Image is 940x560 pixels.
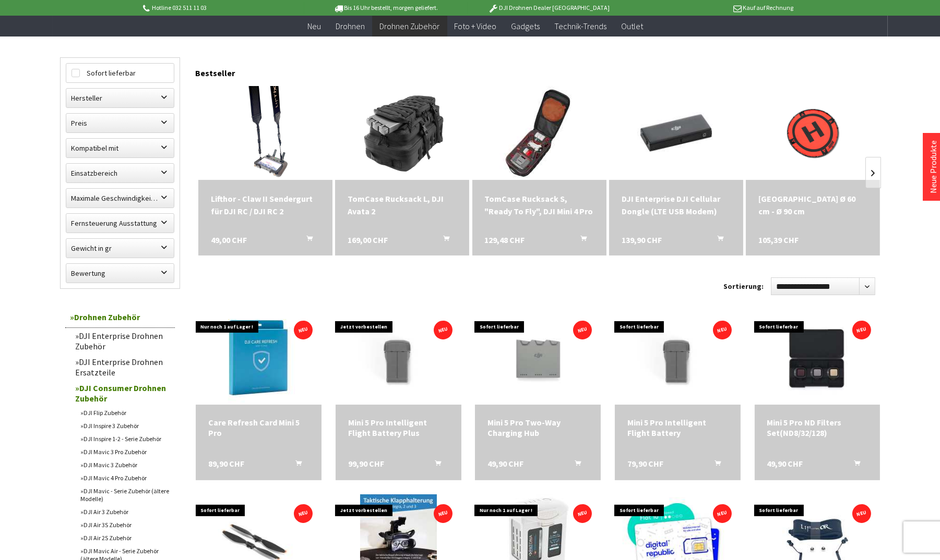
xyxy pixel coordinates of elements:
[231,86,300,180] img: Lifthor - Claw II Sendergurt für DJI RC / DJI RC 2
[767,458,803,469] span: 49,90 CHF
[336,21,365,31] span: Drohnen
[702,458,727,472] button: In den Warenkorb
[70,354,175,380] a: DJI Enterprise Drohnen Ersatzteile
[423,458,448,472] button: In den Warenkorb
[928,140,938,193] a: Neue Produkte
[487,417,588,438] div: Mini 5 Pro Two-Way Charging Hub
[485,234,525,246] span: 129,48 CHF
[562,458,587,472] button: In den Warenkorb
[475,316,601,400] img: Mini 5 Pro Two-Way Charging Hub
[355,86,449,180] img: TomCase Rucksack L, DJI Avata 2
[755,316,880,400] img: Mini 5 Pro ND Filters Set(ND8/32/128)
[487,417,588,438] a: Mini 5 Pro Two-Way Charging Hub 49,90 CHF In den Warenkorb
[455,21,497,31] span: Foto + Video
[76,406,175,419] a: DJI Flip Zubehör
[767,417,868,438] div: Mini 5 Pro ND Filters Set(ND8/32/128)
[724,278,764,295] label: Sortierung:
[76,531,175,544] a: DJI Air 2S Zubehör
[66,114,174,132] label: Preis
[283,458,308,472] button: In den Warenkorb
[485,192,594,217] a: TomCase Rucksack S, "Ready To Fly", DJI Mini 4 Pro 129,48 CHF In den Warenkorb
[76,484,175,505] a: DJI Mavic - Serie Zubehör (ältere Modelle)
[487,458,523,469] span: 49,90 CHF
[70,380,175,406] a: DJI Consumer Drohnen Zubehör
[328,16,372,37] a: Drohnen
[504,16,548,37] a: Gadgets
[379,21,440,31] span: Drohnen Zubehör
[485,192,594,217] div: TomCase Rucksack S, "Ready To Fly", DJI Mini 4 Pro
[622,234,662,246] span: 139,90 CHF
[767,417,868,438] a: Mini 5 Pro ND Filters Set(ND8/32/128) 49,90 CHF In den Warenkorb
[758,192,867,217] div: [GEOGRAPHIC_DATA] Ø 60 cm - Ø 90 cm
[66,214,174,233] label: Fernsteuerung Ausstattung
[348,234,388,246] span: 169,00 CHF
[66,189,174,208] label: Maximale Geschwindigkeit in km/h
[766,86,860,180] img: Hoodman Landeplatz Ø 60 cm - Ø 90 cm
[348,458,384,469] span: 99,90 CHF
[70,328,175,354] a: DJI Enterprise Drohnen Zubehör
[304,2,467,14] p: Bis 16 Uhr bestellt, morgen geliefert.
[511,21,540,31] span: Gadgets
[568,234,593,247] button: In den Warenkorb
[208,417,309,438] div: Care Refresh Card Mini 5 Pro
[294,234,319,247] button: In den Warenkorb
[211,311,305,405] img: Care Refresh Card Mini 5 Pro
[208,417,309,438] a: Care Refresh Card Mini 5 Pro 89,90 CHF In den Warenkorb
[627,417,728,438] div: Mini 5 Pro Intelligent Flight Battery
[76,518,175,531] a: DJI Air 3S Zubehör
[76,471,175,484] a: DJI Mavic 4 Pro Zubehör
[555,21,607,31] span: Technik-Trends
[66,139,174,157] label: Kompatibel mit
[336,316,461,400] img: Mini 5 Pro Intelligent Flight Battery Plus
[76,432,175,445] a: DJI Inspire 1-2 - Serie Zubehör
[196,57,880,83] div: Bestseller
[76,505,175,518] a: DJI Air 3 Zubehör
[627,458,663,469] span: 79,90 CHF
[208,458,244,469] span: 89,90 CHF
[76,419,175,432] a: DJI Inspire 3 Zubehör
[65,307,175,328] a: Drohnen Zubehör
[141,2,304,14] p: Hotline 032 511 11 03
[615,316,741,400] img: Mini 5 Pro Intelligent Flight Battery
[622,192,731,217] a: DJI Enterprise DJI Cellular Dongle (LTE USB Modem) 139,90 CHF In den Warenkorb
[211,192,320,217] div: Lifthor - Claw II Sendergurt für DJI RC / DJI RC 2
[627,417,728,438] a: Mini 5 Pro Intelligent Flight Battery 79,90 CHF In den Warenkorb
[348,417,449,438] a: Mini 5 Pro Intelligent Flight Battery Plus 99,90 CHF In den Warenkorb
[66,89,174,107] label: Hersteller
[76,458,175,471] a: DJI Mavic 3 Zubehör
[348,192,457,217] a: TomCase Rucksack L, DJI Avata 2 169,00 CHF In den Warenkorb
[614,16,651,37] a: Outlet
[348,417,449,438] div: Mini 5 Pro Intelligent Flight Battery Plus
[492,86,586,180] img: TomCase Rucksack S, "Ready To Fly", DJI Mini 4 Pro
[758,234,799,246] span: 105,39 CHF
[468,2,630,14] p: DJI Drohnen Dealer [GEOGRAPHIC_DATA]
[66,64,174,82] label: Sofort lieferbar
[630,2,793,14] p: Kauf auf Rechnung
[548,16,614,37] a: Technik-Trends
[841,458,866,472] button: In den Warenkorb
[431,234,456,247] button: In den Warenkorb
[300,16,328,37] a: Neu
[211,192,320,217] a: Lifthor - Claw II Sendergurt für DJI RC / DJI RC 2 49,00 CHF In den Warenkorb
[622,21,644,31] span: Outlet
[622,192,731,217] div: DJI Enterprise DJI Cellular Dongle (LTE USB Modem)
[307,21,321,31] span: Neu
[66,164,174,182] label: Einsatzbereich
[705,234,730,247] button: In den Warenkorb
[66,239,174,258] label: Gewicht in gr
[447,16,504,37] a: Foto + Video
[66,264,174,283] label: Bewertung
[758,192,867,217] a: [GEOGRAPHIC_DATA] Ø 60 cm - Ø 90 cm 105,39 CHF
[609,88,743,177] img: DJI Enterprise DJI Cellular Dongle (LTE USB Modem)
[211,234,247,246] span: 49,00 CHF
[372,16,447,37] a: Drohnen Zubehör
[76,445,175,458] a: DJI Mavic 3 Pro Zubehör
[348,192,457,217] div: TomCase Rucksack L, DJI Avata 2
